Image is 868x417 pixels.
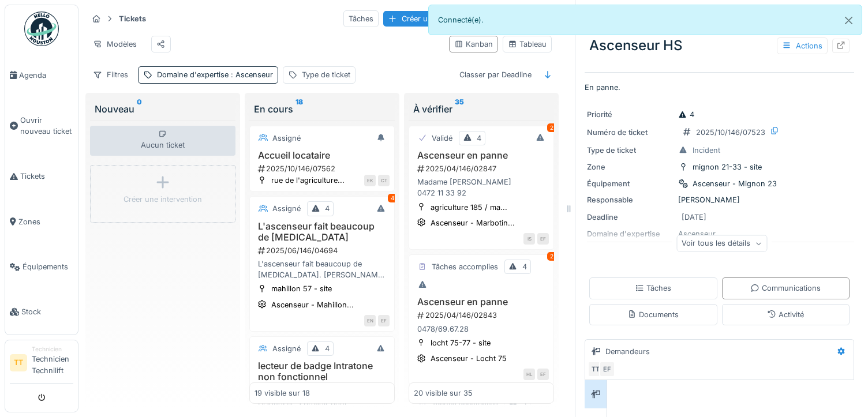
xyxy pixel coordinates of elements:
div: 2 [547,123,556,132]
div: Ascenseur - Mignon 23 [693,178,777,189]
h3: lecteur de badge Intratone non fonctionnel [255,360,390,382]
div: Ascenseur - Marbotin... [431,217,515,228]
div: EF [378,315,390,326]
div: Zone [587,161,674,172]
div: Numéro de ticket [587,127,674,138]
div: Aucun ticket [90,126,235,156]
div: 2025/10/146/07523 [696,127,765,138]
div: Deadline [587,212,674,223]
div: Documents [627,309,679,320]
div: 2025/10/146/07562 [257,163,390,174]
div: mignon 21-33 - site [693,161,762,172]
div: Type de ticket [302,69,350,80]
div: Modèles [88,36,142,52]
div: Tableau [508,39,547,50]
div: 2025/04/146/02847 [416,163,549,174]
h3: L'ascenseur fait beaucoup de [MEDICAL_DATA] [255,221,390,243]
div: 19 visible sur 18 [255,388,310,399]
div: EF [537,369,549,380]
div: 4 [325,203,330,214]
li: TT [10,354,27,371]
div: Actions [777,37,828,54]
a: TT TechnicienTechnicien Technilift [10,345,73,384]
div: Technicien [32,345,73,354]
div: Responsable [587,194,674,205]
a: Stock [5,290,78,335]
div: Tâches accomplies [432,261,498,272]
span: Zones [18,216,73,227]
div: Créer un ticket [383,11,458,27]
div: Communications [750,283,821,294]
strong: Tickets [114,13,151,24]
div: 4 [325,343,330,354]
span: Ouvrir nouveau ticket [20,115,73,137]
div: mahillon 57 - site [271,283,332,294]
img: Badge_color-CXgf-gQk.svg [24,12,59,46]
div: 2025/04/146/02843 [416,310,549,321]
div: Assigné [272,203,301,214]
div: Validé [432,133,452,144]
span: : Ascenseur [229,70,273,79]
div: Assigné [272,133,301,144]
div: Madame [PERSON_NAME] 0472 11 33 92 [414,176,549,198]
div: Ascenseur HS [585,31,854,61]
div: Nouveau [95,102,231,116]
div: Créer une intervention [124,194,202,205]
div: 4 [522,261,527,272]
div: Équipement [587,178,674,189]
div: Incident [693,145,720,156]
div: rue de l'agriculture... [271,175,345,186]
span: Tickets [20,171,73,182]
div: À vérifier [413,102,549,116]
div: Tâches [343,10,379,27]
div: Tâches [635,283,671,294]
sup: 35 [455,102,464,116]
p: En panne. [585,82,854,93]
div: 4 [477,133,481,144]
a: Tickets [5,154,78,199]
div: Priorité [587,109,674,120]
div: Classer par Deadline [454,66,537,83]
div: Type de ticket [587,145,674,156]
div: Connecté(e). [428,5,862,35]
div: agriculture 185 / ma... [431,202,507,213]
div: TT [588,361,604,377]
div: Kanban [454,39,493,50]
div: locht 75-77 - site [431,337,491,348]
li: Technicien Technilift [32,345,73,381]
button: Close [836,5,862,36]
h3: Ascenseur en panne [414,296,549,307]
div: IS [523,233,535,245]
div: En cours [254,102,390,116]
div: [DATE] [682,212,706,223]
div: EN [364,315,376,326]
a: Agenda [5,52,78,97]
sup: 0 [137,102,142,116]
h3: Ascenseur en panne [414,150,549,161]
div: Voir tous les détails [676,235,767,252]
div: 4 [388,194,397,202]
div: Ascenseur - Locht 75 [431,353,507,364]
div: Activité [767,309,804,320]
div: [PERSON_NAME] [587,194,852,205]
div: Demandeurs [605,346,650,357]
span: Agenda [19,70,73,81]
div: 2025/06/146/04694 [257,245,390,256]
div: EF [599,361,615,377]
a: Ouvrir nouveau ticket [5,97,78,154]
div: Ascenseur - Mahillon... [271,299,354,310]
span: Équipements [23,261,73,272]
span: Stock [21,306,73,317]
div: HL [523,369,535,380]
div: Filtres [88,66,133,83]
div: Assigné [272,343,301,354]
div: EK [364,175,376,186]
a: Équipements [5,244,78,289]
sup: 18 [295,102,303,116]
div: CT [378,175,390,186]
div: 0478/69.67.28 [414,324,549,335]
div: EF [537,233,549,245]
div: 4 [678,109,694,120]
div: 2 [547,252,556,261]
h3: Accueil locataire [255,150,390,161]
